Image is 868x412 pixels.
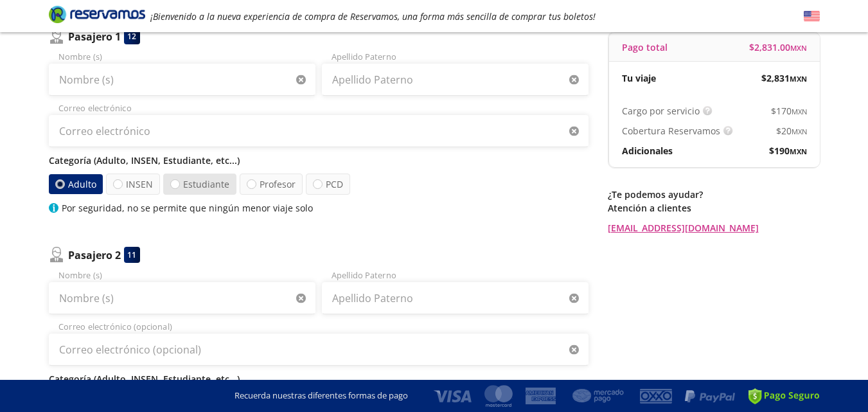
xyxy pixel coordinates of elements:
[622,104,700,118] p: Cargo por servicio
[68,247,121,263] p: Pasajero 2
[124,28,140,44] div: 12
[790,74,807,84] small: MXN
[622,124,720,138] p: Cobertura Reservamos
[306,174,350,195] label: PCD
[804,8,820,24] button: English
[49,334,589,366] input: Correo electrónico (opcional)
[68,29,121,44] p: Pasajero 1
[322,64,589,96] input: Apellido Paterno
[608,201,820,215] p: Atención a clientes
[761,71,807,85] span: $ 2,831
[608,188,820,201] p: ¿Te podemos ayudar?
[49,4,145,28] a: Brand Logo
[749,40,807,54] span: $ 2,831.00
[790,147,807,156] small: MXN
[48,174,103,194] label: Adulto
[790,43,807,53] small: MXN
[62,201,313,215] p: Por seguridad, no se permite que ningún menor viaje solo
[150,10,596,22] em: ¡Bienvenido a la nueva experiencia de compra de Reservamos, una forma más sencilla de comprar tus...
[49,154,589,167] p: Categoría (Adulto, INSEN, Estudiante, etc...)
[240,174,303,195] label: Profesor
[49,282,315,314] input: Nombre (s)
[776,124,807,138] span: $ 20
[49,64,315,96] input: Nombre (s)
[608,221,820,235] a: [EMAIL_ADDRESS][DOMAIN_NAME]
[792,127,807,136] small: MXN
[49,4,145,24] i: Brand Logo
[771,104,807,118] span: $ 170
[124,247,140,263] div: 11
[49,372,589,386] p: Categoría (Adulto, INSEN, Estudiante, etc...)
[235,390,408,402] p: Recuerda nuestras diferentes formas de pago
[622,71,656,85] p: Tu viaje
[622,144,673,157] p: Adicionales
[792,107,807,116] small: MXN
[322,282,589,314] input: Apellido Paterno
[163,174,236,195] label: Estudiante
[106,174,160,195] label: INSEN
[769,144,807,157] span: $ 190
[49,115,589,147] input: Correo electrónico
[622,40,668,54] p: Pago total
